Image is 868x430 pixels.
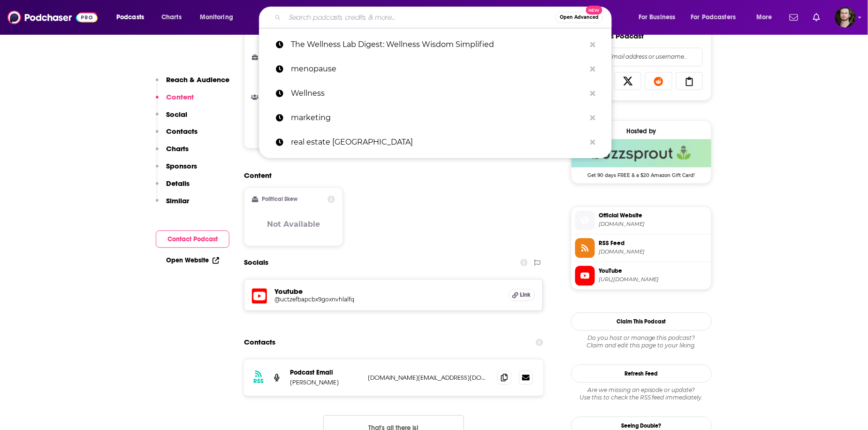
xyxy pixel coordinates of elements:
span: Do you host or manage this podcast? [571,335,712,342]
a: RSS Feed[DOMAIN_NAME] [575,238,708,258]
span: Podcasts [116,11,144,24]
a: menopause [259,57,612,81]
h2: Socials [244,254,268,272]
button: Contact Podcast [156,230,229,248]
p: Reach & Audience [166,75,229,84]
p: real estate canada [291,130,586,154]
h2: Content [244,171,536,180]
a: @uctzefbapcbx9goxnvhlalfq [274,296,501,303]
a: marketing [259,106,612,130]
a: Open Website [166,256,219,264]
button: Reach & Audience [156,75,229,92]
span: YouTube [599,267,708,276]
p: Similar [166,196,189,205]
button: open menu [632,10,687,25]
span: youtube.com [599,221,708,228]
h2: Political Skew [262,196,298,203]
p: Podcast Email [290,369,360,377]
button: Refresh Feed [571,365,712,383]
a: YouTube[URL][DOMAIN_NAME] [575,266,708,286]
a: Buzzsprout Deal: Get 90 days FREE & a $20 Amazon Gift Card! [571,139,711,178]
span: Monitoring [200,11,233,24]
span: feeds.buzzsprout.com [599,249,708,256]
p: Contacts [166,127,198,136]
h5: Youtube [274,287,501,296]
button: Social [156,110,187,127]
span: For Podcasters [691,11,736,24]
p: Content [166,92,194,101]
button: open menu [750,10,784,25]
span: https://www.youtube.com/@uctzefbapcbx9goxnvhlalfq [599,276,708,284]
span: Open Advanced [560,15,599,20]
span: More [756,11,772,24]
h2: Contacts [244,334,275,352]
div: Claim and edit this page to your liking. [571,335,712,350]
p: Wellness [291,81,586,106]
div: Search followers [580,48,703,67]
h3: RSS [253,378,264,385]
button: Sponsors [156,161,197,179]
p: The Wellness Lab Digest: Wellness Wisdom Simplified [291,32,586,57]
button: Charts [156,144,189,161]
button: open menu [685,10,750,25]
a: Show notifications dropdown [809,9,824,25]
span: RSS Feed [599,239,708,248]
p: Details [166,179,190,188]
a: Share on X/Twitter [615,72,642,90]
span: Official Website [599,212,708,220]
img: Buzzsprout Deal: Get 90 days FREE & a $20 Amazon Gift Card! [571,139,711,168]
div: Hosted by [571,128,711,136]
span: Get 90 days FREE & a $20 Amazon Gift Card! [571,168,711,179]
a: Link [509,289,535,301]
span: New [586,6,603,15]
a: Show notifications dropdown [786,9,802,25]
button: Similar [156,196,189,214]
a: Wellness [259,81,612,106]
div: Are we missing an episode or update? Use this to check the RSS feed immediately. [571,387,712,402]
h3: Ethnicities [252,94,307,100]
p: [DOMAIN_NAME][EMAIL_ADDRESS][DOMAIN_NAME] [368,374,490,382]
button: Open AdvancedNew [556,12,603,23]
button: Content [156,92,194,110]
p: Charts [166,144,189,153]
h3: Jobs [252,54,307,61]
button: Show More [252,123,535,141]
a: Copy Link [676,72,703,90]
a: Official Website[DOMAIN_NAME] [575,211,708,230]
input: Email address or username... [588,48,695,66]
button: Show profile menu [835,7,856,28]
span: For Business [639,11,676,24]
h5: @uctzefbapcbx9goxnvhlalfq [274,296,425,303]
h3: Not Available [267,220,320,229]
a: real estate [GEOGRAPHIC_DATA] [259,130,612,154]
span: Logged in as OutlierAudio [835,7,856,28]
img: User Profile [835,7,856,28]
button: Details [156,179,190,196]
img: Podchaser - Follow, Share and Rate Podcasts [8,8,98,26]
p: menopause [291,57,586,81]
p: Social [166,110,187,119]
p: [PERSON_NAME] [290,379,360,387]
span: Link [520,292,531,299]
button: Contacts [156,127,198,144]
button: open menu [110,10,156,25]
p: Sponsors [166,161,197,170]
a: Charts [155,10,187,25]
span: Charts [161,11,182,24]
a: Share on Reddit [645,72,672,90]
input: Search podcasts, credits, & more... [285,10,556,25]
button: Claim This Podcast [571,313,712,331]
div: Search podcasts, credits, & more... [268,7,621,28]
a: The Wellness Lab Digest: Wellness Wisdom Simplified [259,32,612,57]
button: open menu [193,10,245,25]
p: marketing [291,106,586,130]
